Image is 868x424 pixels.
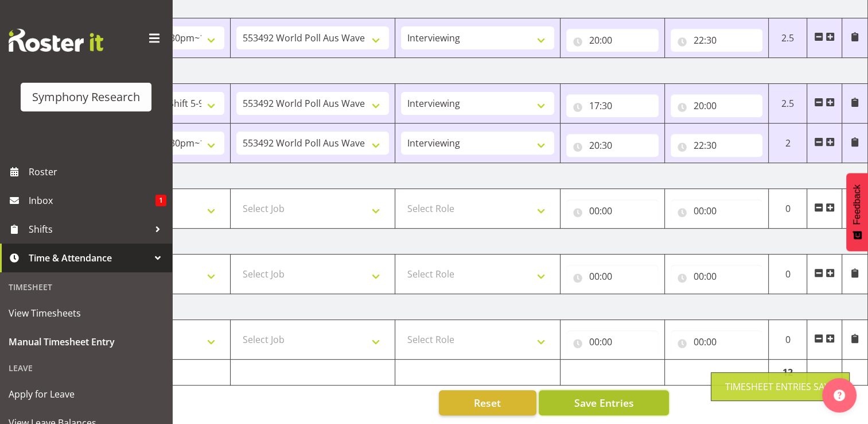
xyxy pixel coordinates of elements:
[671,134,763,157] input: Click to select...
[3,327,169,356] a: Manual Timesheet Entry
[769,124,807,163] td: 2
[834,390,845,401] img: help-xxl-2.png
[65,229,868,255] td: [DATE]
[769,320,807,360] td: 0
[65,58,868,84] td: [DATE]
[769,18,807,58] td: 2.5
[29,221,149,238] span: Shifts
[671,29,763,52] input: Click to select...
[846,173,868,251] button: Feedback - Show survey
[852,184,862,225] span: Feedback
[671,265,763,288] input: Click to select...
[29,249,149,267] span: Time & Attendance
[155,195,166,206] span: 1
[725,380,835,394] div: Timesheet Entries Save
[671,199,763,222] input: Click to select...
[3,299,169,327] a: View Timesheets
[3,380,169,408] a: Apply for Leave
[65,294,868,320] td: [DATE]
[3,275,169,299] div: Timesheet
[671,330,763,353] input: Click to select...
[65,163,868,189] td: [DATE]
[3,356,169,380] div: Leave
[9,386,164,403] span: Apply for Leave
[574,395,633,410] span: Save Entries
[9,304,164,322] span: View Timesheets
[32,88,140,106] div: Symphony Research
[769,255,807,294] td: 0
[566,199,659,222] input: Click to select...
[9,333,164,350] span: Manual Timesheet Entry
[566,265,659,288] input: Click to select...
[9,29,103,52] img: Rosterit website logo
[29,163,166,180] span: Roster
[671,94,763,117] input: Click to select...
[566,330,659,353] input: Click to select...
[566,134,659,157] input: Click to select...
[769,84,807,124] td: 2.5
[539,390,669,415] button: Save Entries
[566,94,659,117] input: Click to select...
[439,390,536,415] button: Reset
[769,360,807,386] td: 12
[769,189,807,229] td: 0
[566,29,659,52] input: Click to select...
[29,192,155,209] span: Inbox
[474,395,501,410] span: Reset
